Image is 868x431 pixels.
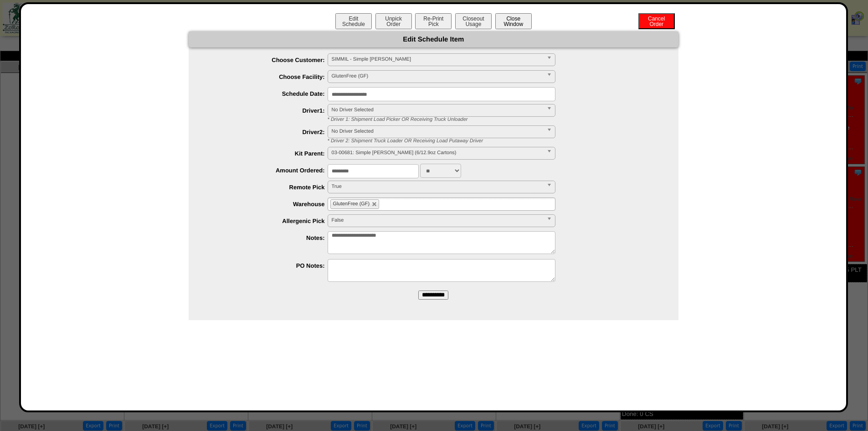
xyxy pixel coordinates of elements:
label: Remote Pick [207,184,328,191]
span: GlutenFree (GF) [332,71,543,82]
button: UnpickOrder [375,13,412,29]
span: False [332,215,543,226]
span: No Driver Selected [332,126,543,137]
button: CloseoutUsage [455,13,492,29]
span: GlutenFree (GF) [333,201,370,207]
label: Notes: [207,234,328,241]
span: True [332,181,543,192]
label: Amount Ordered: [207,167,328,174]
label: Driver2: [207,129,328,135]
label: Schedule Date: [207,90,328,97]
div: Edit Schedule Item [189,31,678,47]
label: PO Notes: [207,262,328,269]
button: CloseWindow [495,13,532,29]
label: Warehouse [207,201,328,208]
button: Re-PrintPick [415,13,452,29]
button: EditSchedule [335,13,372,29]
div: * Driver 2: Shipment Truck Loader OR Receiving Load Putaway Driver [321,138,678,144]
span: 03-00681: Simple [PERSON_NAME] (6/12.9oz Cartons) [332,147,543,158]
label: Choose Facility: [207,73,328,80]
label: Allergenic Pick [207,218,328,224]
label: Choose Customer: [207,57,328,63]
span: SIMMIL - Simple [PERSON_NAME] [332,54,543,65]
span: No Driver Selected [332,104,543,115]
button: CancelOrder [638,13,675,29]
div: * Driver 1: Shipment Load Picker OR Receiving Truck Unloader [321,117,678,122]
a: CloseWindow [494,21,533,27]
label: Driver1: [207,107,328,114]
label: Kit Parent: [207,150,328,157]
